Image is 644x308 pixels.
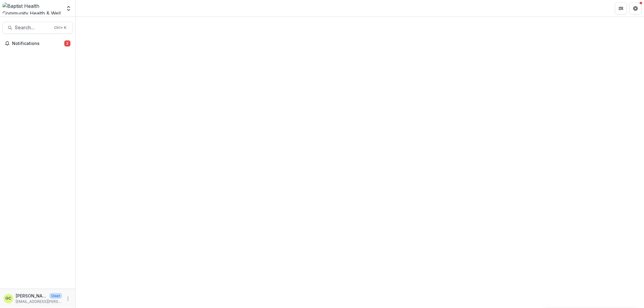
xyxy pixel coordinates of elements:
span: 2 [64,40,70,46]
button: Notifications2 [2,39,73,48]
button: More [64,295,72,302]
div: Glenwood Charles [6,297,11,300]
p: User [50,293,62,299]
p: [PERSON_NAME] [16,293,47,299]
p: [EMAIL_ADDRESS][PERSON_NAME][DOMAIN_NAME] [16,299,62,304]
nav: breadcrumb [78,4,104,13]
span: Search... [15,25,50,30]
button: Partners [615,2,627,14]
div: Ctrl + K [53,24,68,31]
span: Notifications [12,41,64,46]
button: Open entity switcher [64,2,73,14]
button: Get Help [630,2,642,14]
button: Search... [2,22,73,34]
img: Baptist Health Community Health & Well Being logo [2,2,62,14]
